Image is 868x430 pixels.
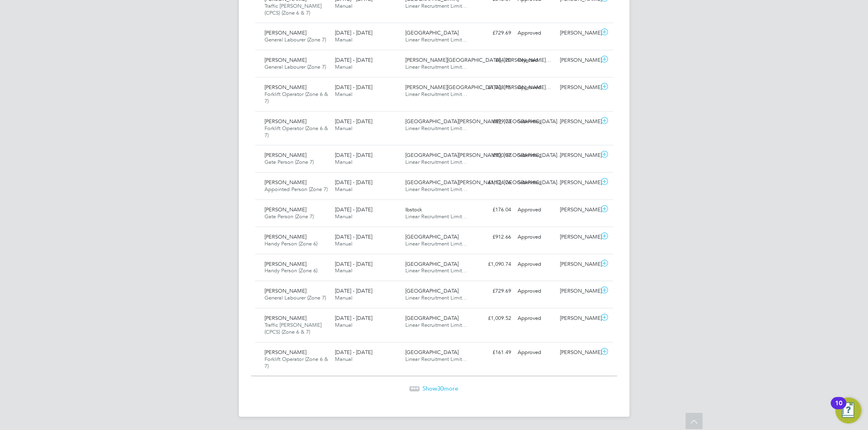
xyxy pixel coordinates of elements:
div: [PERSON_NAME] [557,26,599,40]
span: Manual [335,294,352,301]
span: Gate Person (Zone 7) [265,213,314,220]
div: £1,090.74 [472,258,515,271]
span: Linear Recruitment Limit… [405,267,467,274]
span: Linear Recruitment Limit… [405,294,467,301]
div: Approved [515,26,557,40]
span: Forklift Operator (Zone 6 & 7) [265,125,328,139]
div: £729.69 [472,284,515,298]
div: Approved [515,81,557,94]
span: Linear Recruitment Limit… [405,63,467,70]
div: £161.49 [472,346,515,359]
span: [GEOGRAPHIC_DATA] [405,261,459,267]
span: [DATE] - [DATE] [335,315,372,321]
span: Show more [423,384,459,392]
span: [DATE] - [DATE] [335,349,372,356]
span: [GEOGRAPHIC_DATA] [405,233,459,240]
span: Handy Person (Zone 6) [265,240,318,247]
div: Submitted [515,149,557,162]
span: General Labourer (Zone 7) [265,36,326,43]
span: Linear Recruitment Limit… [405,159,467,165]
div: Rejected [515,54,557,67]
span: Manual [335,356,352,363]
span: Manual [335,213,352,220]
span: [PERSON_NAME] [265,29,307,36]
span: [DATE] - [DATE] [335,287,372,294]
span: Linear Recruitment Limit… [405,240,467,247]
span: [DATE] - [DATE] [335,84,372,91]
span: Linear Recruitment Limit… [405,186,467,193]
button: Open Resource Center, 10 new notifications [835,397,861,423]
span: [PERSON_NAME] [265,233,307,240]
span: General Labourer (Zone 7) [265,63,326,70]
span: [DATE] - [DATE] [335,206,372,213]
span: Linear Recruitment Limit… [405,36,467,43]
span: Linear Recruitment Limit… [405,125,467,132]
div: £729.69 [472,26,515,40]
span: Manual [335,91,352,98]
span: Linear Recruitment Limit… [405,321,467,328]
div: Approved [515,284,557,298]
span: [PERSON_NAME] [265,152,307,159]
span: [GEOGRAPHIC_DATA][PERSON_NAME], [GEOGRAPHIC_DATA]… [405,152,562,159]
span: [GEOGRAPHIC_DATA] [405,349,459,356]
span: Forklift Operator (Zone 6 & 7) [265,91,328,104]
div: Approved [515,258,557,271]
div: Approved [515,346,557,359]
span: Manual [335,267,352,274]
span: [PERSON_NAME] [265,206,307,213]
div: £1,124.76 [472,176,515,189]
span: Linear Recruitment Limit… [405,2,467,9]
span: Manual [335,2,352,9]
span: [PERSON_NAME] [265,84,307,91]
div: £900.97 [472,149,515,162]
span: Manual [335,125,352,132]
div: [PERSON_NAME] [557,230,599,244]
span: [DATE] - [DATE] [335,152,372,159]
div: Approved [515,230,557,244]
span: [GEOGRAPHIC_DATA] [405,315,459,321]
span: [PERSON_NAME] [265,315,307,321]
span: [GEOGRAPHIC_DATA][PERSON_NAME], [GEOGRAPHIC_DATA]… [405,179,562,186]
span: Appointed Person (Zone 7) [265,186,328,193]
div: £1,009.52 [472,312,515,325]
span: Gate Person (Zone 7) [265,159,314,165]
span: [PERSON_NAME] [265,179,307,186]
div: £899.73 [472,115,515,128]
span: [DATE] - [DATE] [335,29,372,36]
div: [PERSON_NAME] [557,81,599,94]
span: General Labourer (Zone 7) [265,294,326,301]
div: [PERSON_NAME] [557,54,599,67]
div: Submitted [515,176,557,189]
span: Linear Recruitment Limit… [405,91,467,98]
span: [PERSON_NAME] [265,349,307,356]
div: £176.04 [472,203,515,217]
span: [PERSON_NAME][GEOGRAPHIC_DATA], [PERSON_NAME]… [405,56,551,63]
span: Manual [335,321,352,328]
span: 30 [437,384,444,392]
div: Approved [515,312,557,325]
span: [DATE] - [DATE] [335,56,372,63]
div: £84.20 [472,54,515,67]
span: Manual [335,36,352,43]
span: Traffic [PERSON_NAME] (CPCS) (Zone 6 & 7) [265,321,322,335]
div: [PERSON_NAME] [557,312,599,325]
div: 10 [835,403,842,414]
span: Ibstock [405,206,422,213]
span: [PERSON_NAME][GEOGRAPHIC_DATA], [PERSON_NAME]… [405,84,551,91]
span: Forklift Operator (Zone 6 & 7) [265,356,328,369]
div: £912.66 [472,230,515,244]
span: [DATE] - [DATE] [335,261,372,267]
span: [PERSON_NAME] [265,118,307,125]
div: £1,038.15 [472,81,515,94]
span: Manual [335,186,352,193]
div: [PERSON_NAME] [557,346,599,359]
span: [PERSON_NAME] [265,261,307,267]
div: [PERSON_NAME] [557,176,599,189]
span: Traffic [PERSON_NAME] (CPCS) (Zone 6 & 7) [265,2,322,16]
div: [PERSON_NAME] [557,115,599,128]
span: [PERSON_NAME] [265,56,307,63]
span: Manual [335,63,352,70]
span: [DATE] - [DATE] [335,233,372,240]
span: Linear Recruitment Limit… [405,356,467,363]
span: [DATE] - [DATE] [335,118,372,125]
